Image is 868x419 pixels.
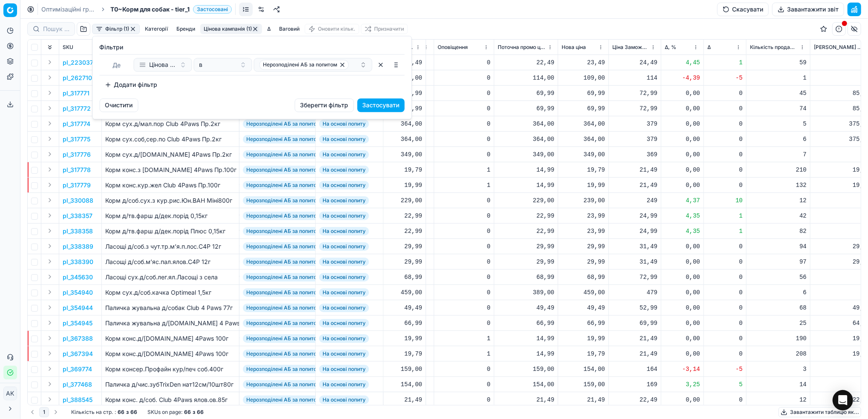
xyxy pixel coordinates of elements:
span: Цінова кампанія [150,60,176,69]
span: в [199,60,203,69]
button: Додати фільтр [100,78,163,92]
button: Зберегти фільтр [295,98,354,112]
label: Фiльтри [100,43,405,52]
button: Нерозподілені АБ за попитом [254,58,372,72]
span: Нерозподілені АБ за попитом [263,61,337,68]
button: Застосувати [358,98,405,112]
span: Де [112,61,121,69]
button: Очистити [100,98,138,112]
